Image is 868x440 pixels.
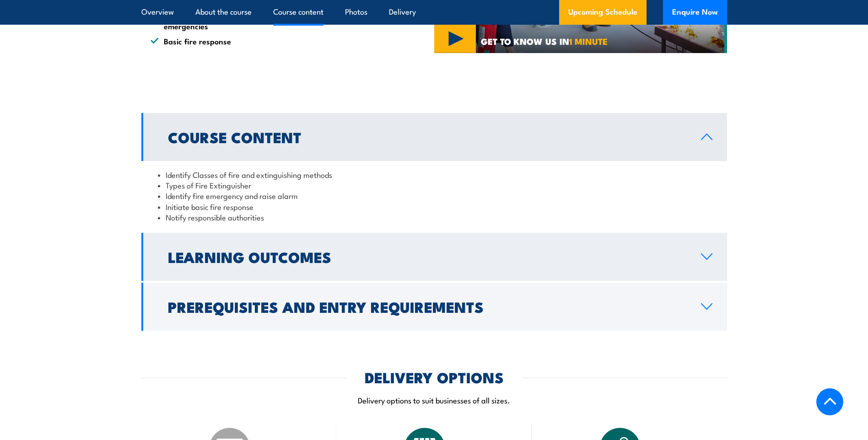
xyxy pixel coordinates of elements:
li: Identify fire emergency and raise alarm [158,190,711,201]
li: Initiate basic fire response [158,201,711,212]
strong: 1 MINUTE [569,34,608,48]
h2: Prerequisites and Entry Requirements [168,300,686,313]
a: Prerequisites and Entry Requirements [141,283,727,331]
li: Recognising fire emergencies [151,10,263,31]
a: Course Content [141,113,727,161]
span: GET TO KNOW US IN [481,37,608,45]
h2: Course Content [168,130,686,143]
a: Learning Outcomes [141,233,727,281]
li: Basic fire response [151,36,263,46]
li: Notify responsible authorities [158,212,711,222]
li: Types of Fire Extinguisher [158,180,711,190]
p: Delivery options to suit businesses of all sizes. [141,395,727,405]
li: Identify Classes of fire and extinguishing methods [158,169,711,180]
h2: Learning Outcomes [168,250,686,263]
h2: DELIVERY OPTIONS [365,370,504,383]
